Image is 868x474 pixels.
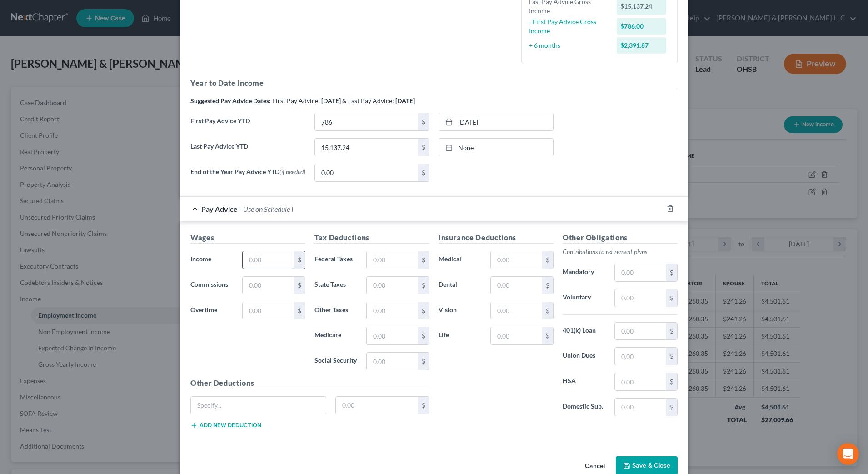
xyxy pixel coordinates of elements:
[314,232,429,244] h5: Tax Deductions
[615,399,666,416] input: 0.00
[617,18,667,35] div: $786.00
[310,352,362,370] label: Social Security
[186,276,238,294] label: Commissions
[321,97,341,105] strong: [DATE]
[558,373,610,391] label: HSA
[294,277,305,294] div: $
[186,138,310,164] label: Last Pay Advice YTD
[558,322,610,340] label: 401(k) Loan
[563,232,678,244] h5: Other Obligations
[418,397,429,414] div: $
[191,397,326,414] input: Specify...
[243,277,294,294] input: 0.00
[418,302,429,319] div: $
[336,397,419,414] input: 0.00
[243,302,294,319] input: 0.00
[201,205,238,213] span: Pay Advice
[491,302,542,319] input: 0.00
[439,139,553,156] a: None
[315,164,418,181] input: 0.00
[558,264,610,282] label: Mandatory
[666,323,677,340] div: $
[310,276,362,294] label: State Taxes
[310,251,362,269] label: Federal Taxes
[524,17,612,35] div: - First Pay Advice Gross Income
[615,323,666,340] input: 0.00
[310,302,362,320] label: Other Taxes
[666,373,677,390] div: $
[186,302,238,320] label: Overtime
[491,327,542,344] input: 0.00
[666,264,677,281] div: $
[563,247,678,256] p: Contributions to retirement plans
[367,277,418,294] input: 0.00
[542,251,553,269] div: $
[666,399,677,416] div: $
[666,348,677,365] div: $
[617,37,667,54] div: $2,391.87
[190,78,678,89] h5: Year to Date Income
[186,113,310,138] label: First Pay Advice YTD
[434,327,486,345] label: Life
[418,277,429,294] div: $
[239,205,294,213] span: - Use on Schedule I
[190,97,271,105] strong: Suggested Pay Advice Dates:
[418,353,429,370] div: $
[615,348,666,365] input: 0.00
[310,327,362,345] label: Medicare
[837,443,859,465] div: Open Intercom Messenger
[186,164,310,189] label: End of the Year Pay Advice YTD
[418,327,429,344] div: $
[439,113,553,130] a: [DATE]
[542,327,553,344] div: $
[315,113,418,130] input: 0.00
[558,289,610,307] label: Voluntary
[434,251,486,269] label: Medical
[615,264,666,281] input: 0.00
[243,251,294,269] input: 0.00
[395,97,415,105] strong: [DATE]
[190,422,261,429] button: Add new deduction
[491,277,542,294] input: 0.00
[279,168,305,175] span: (if needed)
[418,113,429,130] div: $
[491,251,542,269] input: 0.00
[439,232,554,244] h5: Insurance Deductions
[190,255,211,263] span: Income
[434,276,486,294] label: Dental
[367,251,418,269] input: 0.00
[294,302,305,319] div: $
[615,373,666,390] input: 0.00
[615,289,666,307] input: 0.00
[315,139,418,156] input: 0.00
[558,347,610,365] label: Union Dues
[542,302,553,319] div: $
[272,97,320,105] span: First Pay Advice:
[294,251,305,269] div: $
[524,41,612,50] div: ÷ 6 months
[666,289,677,307] div: $
[434,302,486,320] label: Vision
[367,302,418,319] input: 0.00
[342,97,394,105] span: & Last Pay Advice:
[190,232,305,244] h5: Wages
[558,398,610,416] label: Domestic Sup.
[367,327,418,344] input: 0.00
[190,378,429,389] h5: Other Deductions
[418,139,429,156] div: $
[418,251,429,269] div: $
[418,164,429,181] div: $
[542,277,553,294] div: $
[367,353,418,370] input: 0.00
